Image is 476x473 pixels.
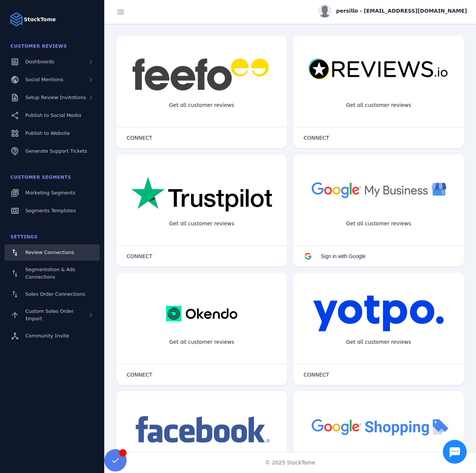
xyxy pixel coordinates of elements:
span: Social Mentions [25,77,63,82]
div: Get all customer reviews [163,214,240,234]
span: Settings [10,234,38,239]
button: CONNECT [119,130,160,145]
img: trustpilot.png [131,177,272,213]
span: Custom Sales Order Import [25,308,74,321]
button: CONNECT [119,367,160,382]
a: Community Invite [4,328,100,344]
span: Customer Reviews [10,44,67,49]
span: Sales Order Connections [25,291,85,297]
a: Marketing Segments [4,185,100,201]
span: Publish to Website [25,130,70,136]
a: Publish to Social Media [4,107,100,124]
button: CONNECT [296,130,337,145]
div: Get all customer reviews [340,332,417,352]
img: googlebusiness.png [308,177,449,203]
a: Segmentation & Ads Connections [4,262,100,285]
span: Customer Segments [10,175,71,180]
div: Get all customer reviews [340,214,417,234]
div: Get all customer reviews [340,95,417,115]
img: reviewsio.svg [308,58,449,81]
img: yotpo.png [313,295,444,332]
span: CONNECT [304,372,329,377]
a: Sales Order Connections [4,286,100,302]
span: Review Connections [25,250,74,255]
span: Sign in with Google [321,253,366,259]
img: okendo.webp [166,295,237,332]
img: feefo.png [131,58,272,91]
button: Sign in with Google [296,249,373,264]
span: Segments Templates [25,208,76,213]
a: Review Connections [4,244,100,261]
span: © 2025 StackTome [265,459,315,467]
img: facebook.png [131,413,272,447]
img: profile.jpg [318,4,331,18]
button: CONNECT [296,367,337,382]
a: Publish to Website [4,125,100,142]
a: Generate Support Tickets [4,143,100,159]
img: Logo image [9,12,24,27]
span: Generate Support Tickets [25,148,87,154]
span: CONNECT [127,372,152,377]
span: Publish to Social Media [25,112,81,118]
span: persillo - [EMAIL_ADDRESS][DOMAIN_NAME] [336,7,467,15]
button: persillo - [EMAIL_ADDRESS][DOMAIN_NAME] [318,4,467,18]
span: Marketing Segments [25,190,75,196]
div: Get all customer reviews [163,332,240,352]
span: CONNECT [127,254,152,259]
strong: StackTome [24,16,56,23]
img: googleshopping.png [308,413,449,440]
span: Dashboards [25,59,54,64]
div: Get all customer reviews [163,95,240,115]
div: Import Products from Google [334,451,422,470]
span: Setup Review Invitations [25,95,86,100]
span: CONNECT [127,135,152,140]
a: Segments Templates [4,203,100,219]
span: Segmentation & Ads Connections [25,267,75,280]
span: CONNECT [304,135,329,140]
span: Community Invite [25,333,69,339]
button: CONNECT [119,249,160,264]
